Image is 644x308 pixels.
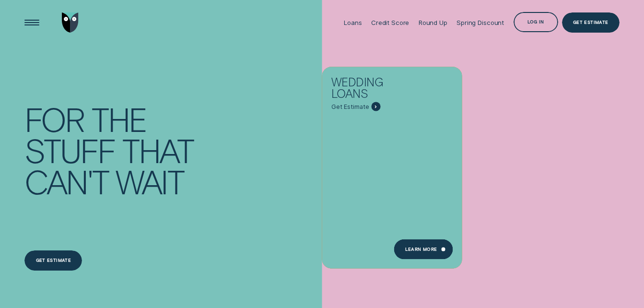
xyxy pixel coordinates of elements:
div: Spring Discount [457,19,504,26]
a: Get Estimate [562,12,620,33]
a: Learn more [394,239,453,260]
div: Wedding Loans [331,76,421,102]
a: Wedding Loans - Learn more [322,67,462,263]
div: Credit Score [371,19,409,26]
span: Get Estimate [331,103,369,110]
h4: For the stuff that can't wait [24,103,198,197]
img: Wisr [62,12,79,33]
button: Log in [514,12,558,32]
div: Round Up [419,19,447,26]
div: Loans [344,19,362,26]
button: Open Menu [22,12,42,33]
a: Get estimate [24,250,82,271]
